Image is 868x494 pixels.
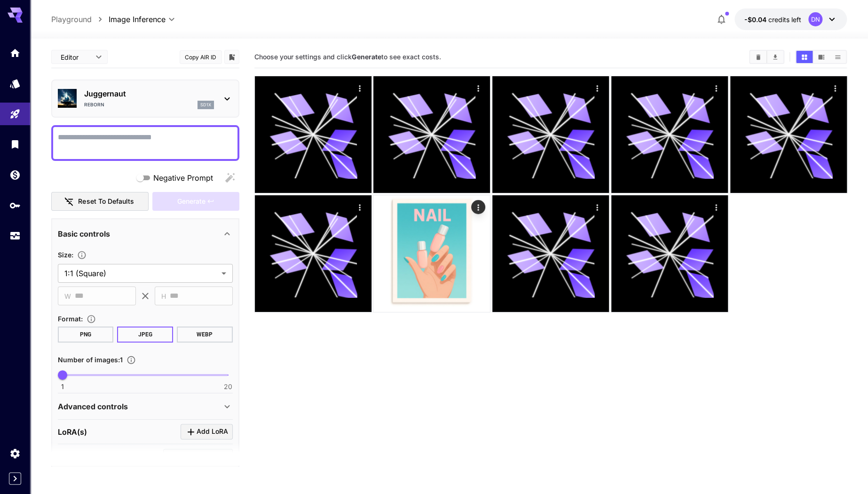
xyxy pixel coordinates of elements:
[813,51,829,63] button: Show images in video view
[590,200,604,214] div: Actions
[51,14,92,25] a: Playground
[352,81,366,95] div: Actions
[153,172,213,183] span: Negative Prompt
[58,426,87,438] p: LoRA(s)
[58,401,128,412] p: Advanced controls
[9,199,21,211] div: API Keys
[58,327,114,343] button: PNG
[744,15,801,24] div: -$0.03955
[471,200,485,214] div: Actions
[352,53,381,61] b: Generate
[224,382,232,391] span: 20
[767,51,783,63] button: Download All
[58,223,233,245] div: Basic controls
[58,228,110,239] p: Basic controls
[83,314,100,324] button: Choose the file format for the output image.
[58,251,73,259] span: Size :
[161,291,166,302] span: H
[51,14,109,25] nav: breadcrumb
[197,426,228,438] span: Add LoRA
[58,315,83,323] span: Format :
[9,230,21,242] div: Usage
[181,424,233,439] button: Click to add LoRA
[373,195,490,312] img: 2Q==
[9,138,21,150] div: Library
[73,250,90,260] button: Adjust the dimensions of the generated image by specifying its width and height in pixels, or sel...
[590,81,604,95] div: Actions
[64,291,71,302] span: W
[9,47,21,59] div: Home
[808,12,822,26] div: DN
[61,382,64,391] span: 1
[58,356,123,364] span: Number of images : 1
[228,51,236,63] button: Add to library
[254,53,441,61] span: Choose your settings and click to see exact costs.
[828,81,842,95] div: Actions
[117,327,173,343] button: JPEG
[9,472,21,485] button: Expand sidebar
[58,84,233,113] div: JuggernautRebornsd1x
[51,192,149,211] button: Reset to defaults
[750,51,766,63] button: Clear Images
[84,88,214,99] p: Juggernaut
[9,169,21,181] div: Wallet
[180,50,222,64] button: Copy AIR ID
[734,8,847,30] button: -$0.03955DN
[64,268,218,279] span: 1:1 (Square)
[795,50,847,64] div: Show images in grid viewShow images in video viewShow images in list view
[471,81,485,95] div: Actions
[177,327,233,343] button: WEBP
[709,81,723,95] div: Actions
[84,101,104,108] p: Reborn
[9,447,21,459] div: Settings
[829,51,846,63] button: Show images in list view
[123,355,140,365] button: Specify how many images to generate in a single request. Each image generation will be charged se...
[709,200,723,214] div: Actions
[768,16,801,24] span: credits left
[9,108,21,120] div: Playground
[749,50,784,64] div: Clear ImagesDownload All
[200,102,211,108] p: sd1x
[9,78,21,89] div: Models
[109,14,166,25] span: Image Inference
[796,51,813,63] button: Show images in grid view
[58,395,233,418] div: Advanced controls
[744,16,768,24] span: -$0.04
[352,200,366,214] div: Actions
[61,52,90,62] span: Editor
